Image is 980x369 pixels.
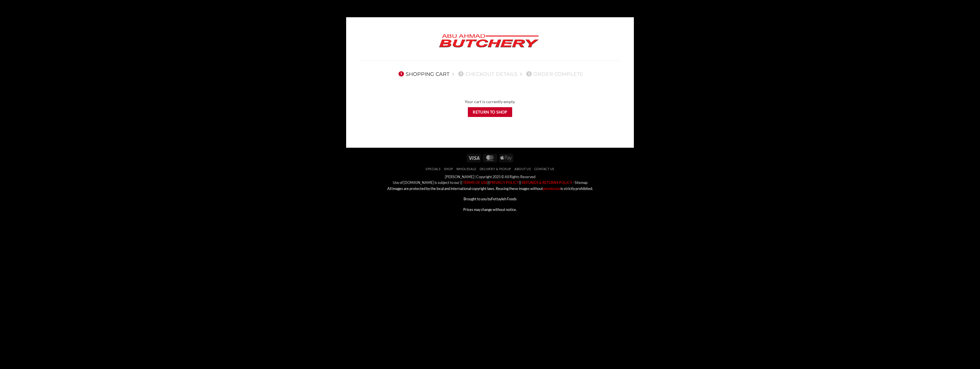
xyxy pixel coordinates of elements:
[434,30,544,52] img: Abu Ahmad Butchery
[521,180,572,185] a: REFUNDS & RETURNS POLICY
[543,186,560,191] a: permission
[456,167,476,171] a: Wholesale
[573,180,574,185] a: -
[350,174,630,212] div: [PERSON_NAME] | Copyright 2025 © All Rights Reserved Use of [DOMAIN_NAME] is subject to our || || ||
[480,167,511,171] a: Delivery & Pickup
[491,197,517,201] a: Fettayleh Foods
[444,167,453,171] a: SHOP
[458,71,464,76] span: 2
[350,207,630,212] p: Prices may change without notice.
[575,180,588,185] a: Sitemap
[426,167,441,171] a: Specials
[522,180,572,185] font: REFUNDS & RETURNS POLICY
[350,196,630,202] p: Brought to you by
[514,167,531,171] a: About Us
[534,167,554,171] a: Contact Us
[463,180,487,185] font: TERMS OF USE
[468,107,512,117] a: Return to shop
[350,186,630,191] p: All images are protected by the local and international copyright laws. Reusing these images with...
[359,66,621,81] nav: Checkout steps
[397,71,449,77] a: 1Shopping Cart
[457,71,518,77] a: 2Checkout details
[466,153,514,162] div: Payment icons
[399,71,404,76] span: 1
[490,180,519,185] a: PRIVACY POLICY
[359,99,621,105] div: Your cart is currently empty.
[462,180,487,185] a: TERMS OF USE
